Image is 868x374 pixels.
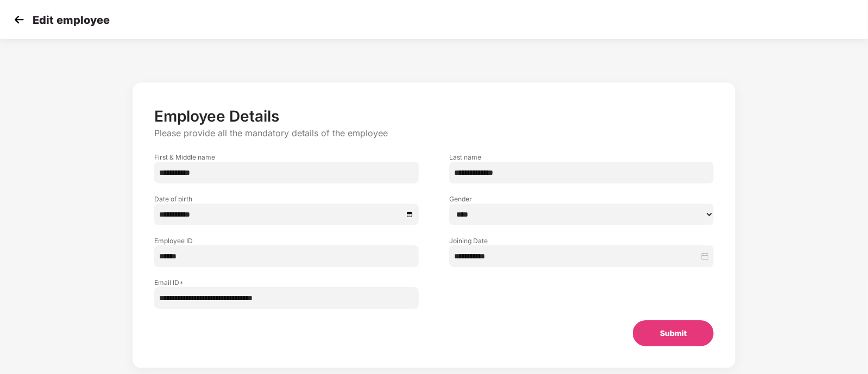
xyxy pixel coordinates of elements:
[154,278,419,287] label: Email ID
[449,236,714,245] label: Joining Date
[449,153,714,162] label: Last name
[154,107,714,125] p: Employee Details
[33,14,110,27] p: Edit employee
[633,320,714,346] button: Submit
[154,153,419,162] label: First & Middle name
[154,236,419,245] label: Employee ID
[449,194,714,204] label: Gender
[11,11,27,28] img: svg+xml;base64,PHN2ZyB4bWxucz0iaHR0cDovL3d3dy53My5vcmcvMjAwMC9zdmciIHdpZHRoPSIzMCIgaGVpZ2h0PSIzMC...
[154,194,419,204] label: Date of birth
[154,128,714,139] p: Please provide all the mandatory details of the employee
